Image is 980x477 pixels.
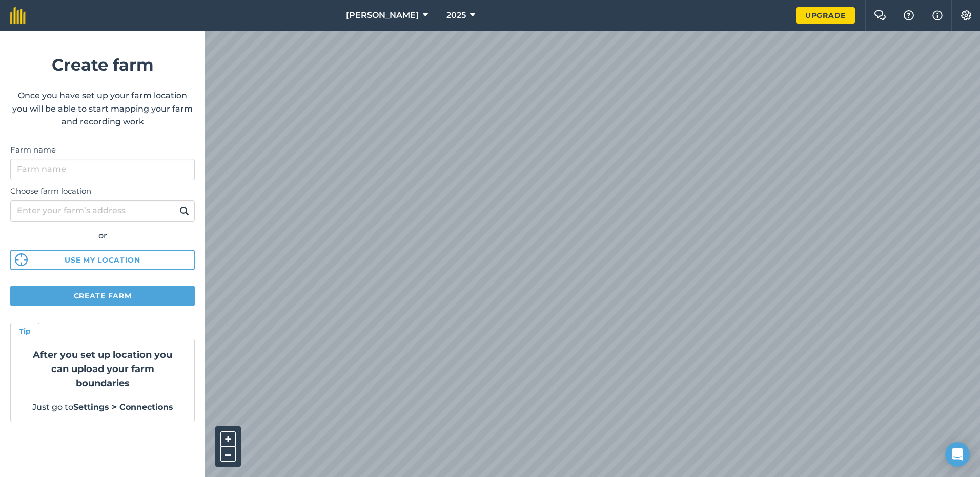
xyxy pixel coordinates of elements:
p: Just go to [23,401,182,414]
img: A question mark icon [903,10,915,20]
a: Upgrade [796,7,855,24]
h4: Tip [19,326,31,337]
img: fieldmargin Logo [10,7,26,24]
img: A cog icon [960,10,972,20]
label: Farm name [10,144,195,156]
img: svg+xml;base64,PHN2ZyB4bWxucz0iaHR0cDovL3d3dy53My5vcmcvMjAwMC9zdmciIHdpZHRoPSIxOSIgaGVpZ2h0PSIyNC... [179,205,189,217]
input: Farm name [10,159,195,180]
label: Choose farm location [10,185,195,198]
button: + [220,431,236,447]
p: Once you have set up your farm location you will be able to start mapping your farm and recording... [10,89,195,128]
img: svg%3e [15,253,28,266]
strong: Settings > Connections [73,402,173,412]
span: [PERSON_NAME] [346,9,419,21]
button: Use my location [10,250,195,270]
span: 2025 [446,9,466,21]
div: Open Intercom Messenger [945,442,970,467]
img: svg+xml;base64,PHN2ZyB4bWxucz0iaHR0cDovL3d3dy53My5vcmcvMjAwMC9zdmciIHdpZHRoPSIxNyIgaGVpZ2h0PSIxNy... [932,9,943,21]
button: – [220,447,236,462]
input: Enter your farm’s address [10,200,195,222]
button: Create farm [10,286,195,306]
h1: Create farm [10,52,195,78]
div: or [10,229,195,243]
img: Two speech bubbles overlapping with the left bubble in the forefront [874,10,886,20]
strong: After you set up location you can upload your farm boundaries [33,349,172,389]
